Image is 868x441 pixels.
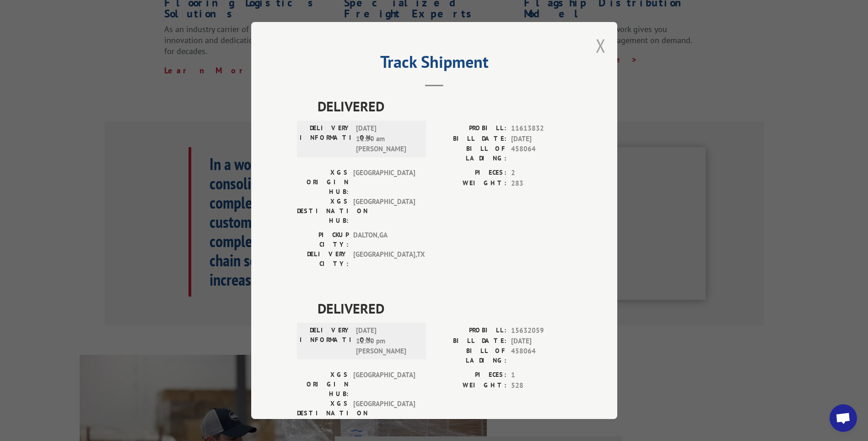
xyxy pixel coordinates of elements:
[511,325,571,336] span: 15632059
[297,197,349,226] label: XGS DESTINATION HUB:
[434,325,507,336] label: PROBILL:
[511,380,571,391] span: 528
[297,230,349,249] label: PICKUP CITY:
[511,178,571,189] span: 283
[830,404,857,432] div: Open chat
[353,370,415,399] span: [GEOGRAPHIC_DATA]
[434,370,507,380] label: PIECES:
[434,346,507,365] label: BILL OF LADING:
[353,197,415,226] span: [GEOGRAPHIC_DATA]
[434,144,507,163] label: BILL OF LADING:
[318,298,571,319] span: DELIVERED
[356,325,418,357] span: [DATE] 12:00 pm [PERSON_NAME]
[356,123,418,154] span: [DATE] 11:50 am [PERSON_NAME]
[596,33,606,58] button: Close modal
[511,168,571,178] span: 2
[434,168,507,178] label: PIECES:
[353,230,415,249] span: DALTON , GA
[353,168,415,197] span: [GEOGRAPHIC_DATA]
[511,336,571,347] span: [DATE]
[434,123,507,134] label: PROBILL:
[297,168,349,197] label: XGS ORIGIN HUB:
[511,144,571,163] span: 458064
[511,346,571,365] span: 458064
[434,134,507,144] label: BILL DATE:
[434,178,507,189] label: WEIGHT:
[511,134,571,144] span: [DATE]
[297,55,571,73] h2: Track Shipment
[353,249,415,269] span: [GEOGRAPHIC_DATA] , TX
[297,370,349,399] label: XGS ORIGIN HUB:
[300,325,351,357] label: DELIVERY INFORMATION:
[511,123,571,134] span: 11613832
[297,249,349,269] label: DELIVERY CITY:
[353,399,415,428] span: [GEOGRAPHIC_DATA]
[318,96,571,116] span: DELIVERED
[434,380,507,391] label: WEIGHT:
[434,336,507,347] label: BILL DATE:
[300,123,351,154] label: DELIVERY INFORMATION:
[297,399,349,428] label: XGS DESTINATION HUB:
[511,370,571,380] span: 1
